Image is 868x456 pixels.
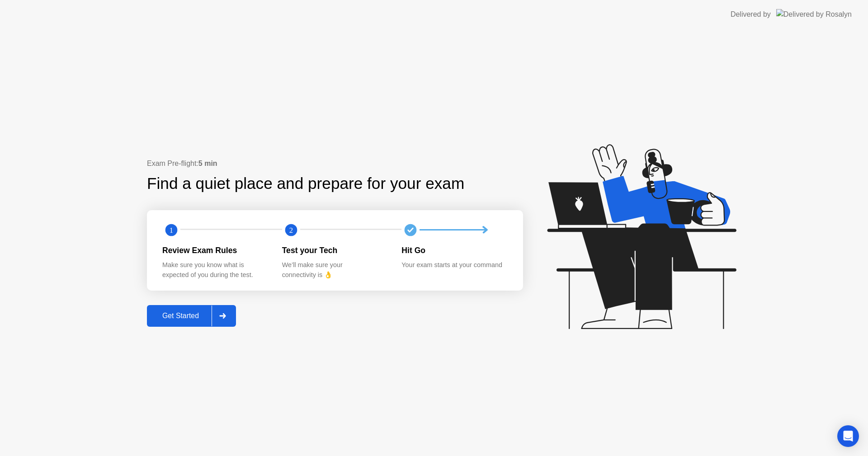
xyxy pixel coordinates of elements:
div: Review Exam Rules [162,244,268,256]
div: We’ll make sure your connectivity is 👌 [282,260,387,280]
div: Your exam starts at your command [401,260,507,270]
text: 1 [170,226,173,234]
div: Get Started [150,312,212,320]
div: Hit Go [401,244,507,256]
b: 5 min [198,160,217,167]
img: Delivered by Rosalyn [776,9,852,19]
div: Open Intercom Messenger [837,425,859,447]
div: Find a quiet place and prepare for your exam [147,172,466,196]
text: 2 [289,226,293,234]
div: Exam Pre-flight: [147,158,523,169]
button: Get Started [147,305,236,327]
div: Test your Tech [282,244,387,256]
div: Make sure you know what is expected of you during the test. [162,260,268,280]
div: Delivered by [731,9,771,20]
